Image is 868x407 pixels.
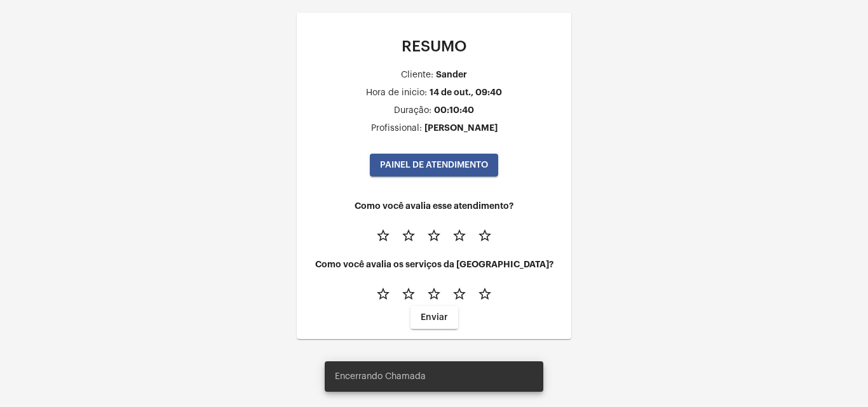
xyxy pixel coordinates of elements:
button: Enviar [410,306,458,329]
mat-icon: star_border [401,228,416,243]
div: Duração: [394,106,431,116]
mat-icon: star_border [477,228,492,243]
h4: Como você avalia os serviços da [GEOGRAPHIC_DATA]? [307,260,561,269]
mat-icon: star_border [452,228,467,243]
mat-icon: star_border [376,228,391,243]
span: Enviar [421,313,448,322]
p: RESUMO [307,38,561,55]
div: 00:10:40 [434,105,474,115]
span: PAINEL DE ATENDIMENTO [380,161,488,170]
mat-icon: star_border [426,228,442,243]
div: [PERSON_NAME] [424,123,498,133]
h4: Como você avalia esse atendimento? [307,201,561,211]
div: 14 de out., 09:40 [430,88,502,97]
mat-icon: star_border [452,286,467,302]
div: Sander [436,70,467,79]
mat-icon: star_border [376,286,391,302]
div: Cliente: [401,70,433,80]
mat-icon: star_border [426,286,442,302]
mat-icon: star_border [477,286,492,302]
button: PAINEL DE ATENDIMENTO [370,154,498,177]
div: Profissional: [371,124,422,133]
mat-icon: star_border [401,286,416,302]
div: Hora de inicio: [366,88,427,98]
span: Encerrando Chamada [335,370,426,383]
